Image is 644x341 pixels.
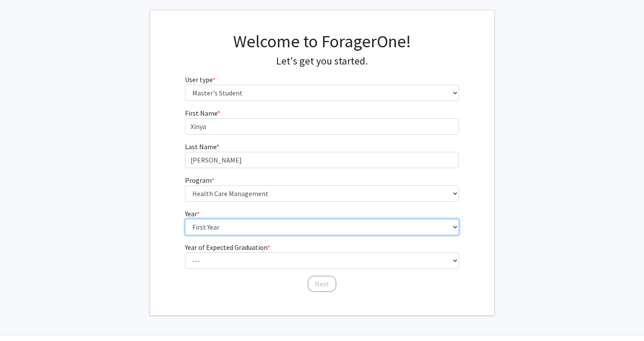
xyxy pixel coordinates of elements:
label: User type [185,74,216,85]
span: Last Name [185,142,216,151]
h4: Let's get you started. [185,55,459,68]
label: Year of Expected Graduation [185,242,270,252]
button: Next [308,276,336,292]
span: First Name [185,109,217,117]
h1: Welcome to ForagerOne! [185,31,459,52]
iframe: Chat [6,302,37,335]
label: Program [185,175,214,185]
label: Year [185,209,200,219]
